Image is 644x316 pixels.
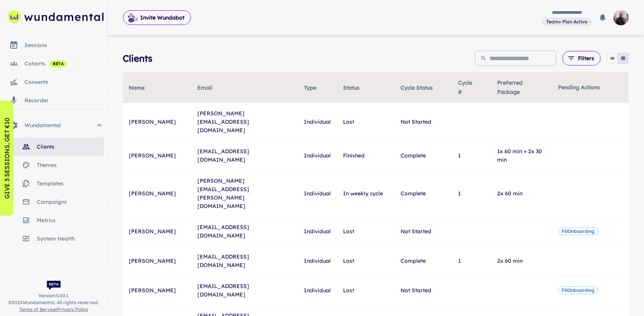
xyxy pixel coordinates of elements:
[191,170,298,217] td: [PERSON_NAME][EMAIL_ADDRESS][PERSON_NAME][DOMAIN_NAME]
[3,174,104,193] a: templates
[123,276,191,305] td: [PERSON_NAME]
[337,246,394,276] td: Lost
[394,170,452,217] td: Complete
[562,51,601,65] button: Filters
[3,229,104,248] a: system health
[57,306,88,312] a: Privacy Policy
[37,161,104,169] span: themes
[613,10,629,25] img: photoURL
[394,141,452,170] td: Complete
[337,170,394,217] td: In weekly cycle
[3,116,104,134] div: Wundamental
[401,83,443,92] span: Cycle Status
[3,54,104,73] a: cohorts beta
[337,103,394,141] td: Lost
[123,217,191,246] td: [PERSON_NAME]
[298,170,337,217] td: Individual
[343,83,370,92] span: Status
[543,18,590,25] span: Team+ Plan Active
[50,61,67,67] span: beta
[452,170,491,217] td: 1
[3,138,104,156] a: clients
[491,170,552,217] td: 2x 60 min
[38,292,69,299] span: Version: 0.60.1
[123,10,191,25] span: Invite Wundabot to record a meeting
[337,141,394,170] td: Finished
[123,141,191,170] td: [PERSON_NAME]
[542,17,592,26] a: View and manage your current plan and billing details.
[123,170,191,217] td: [PERSON_NAME]
[458,78,485,97] span: Cycle #
[3,193,104,211] a: campaigns
[191,246,298,276] td: [EMAIL_ADDRESS][DOMAIN_NAME]
[37,216,104,224] span: metrics
[394,103,452,141] td: Not Started
[559,228,598,235] span: FillOnboarding
[191,103,298,141] td: [PERSON_NAME][EMAIL_ADDRESS][DOMAIN_NAME]
[298,141,337,170] td: Individual
[25,59,104,68] div: cohorts
[191,276,298,305] td: [EMAIL_ADDRESS][DOMAIN_NAME]
[491,141,552,170] td: 1x 60 min + 2x 30 min
[129,83,154,92] span: Name
[497,78,546,97] span: Preferred Package
[394,217,452,246] td: Not Started
[3,91,104,110] a: recorder
[25,121,95,129] span: Wundamental
[37,179,104,188] span: templates
[123,10,191,25] button: Invite Wundabot
[8,299,99,306] span: © 2025 Wundamental. All rights reserved.
[298,246,337,276] td: Individual
[394,246,452,276] td: Complete
[25,78,104,86] div: consents
[3,36,104,54] a: sessions
[298,217,337,246] td: Individual
[191,217,298,246] td: [EMAIL_ADDRESS][DOMAIN_NAME]
[542,18,592,25] span: View and manage your current plan and billing details.
[304,83,326,92] span: Type
[123,51,153,65] h4: Clients
[298,276,337,305] td: Individual
[452,141,491,170] td: 1
[394,276,452,305] td: Not Started
[191,141,298,170] td: [EMAIL_ADDRESS][DOMAIN_NAME]
[559,287,598,294] span: FillOnboarding
[197,83,222,92] span: Email
[25,41,104,49] div: sessions
[3,73,104,91] a: consents
[452,246,491,276] td: 1
[123,246,191,276] td: [PERSON_NAME]
[552,72,629,103] th: Pending Actions
[25,96,104,105] div: recorder
[123,103,191,141] td: [PERSON_NAME]
[37,234,104,243] span: system health
[337,217,394,246] td: Lost
[491,246,552,276] td: 2x 60 min
[19,306,88,313] span: |
[337,276,394,305] td: Lost
[298,103,337,141] td: Individual
[19,306,56,312] a: Terms of Service
[37,142,104,151] span: clients
[37,198,104,206] span: campaigns
[3,211,104,229] a: metrics
[2,118,11,199] p: GIVE 3 SESSIONS, GET €10
[3,156,104,174] a: themes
